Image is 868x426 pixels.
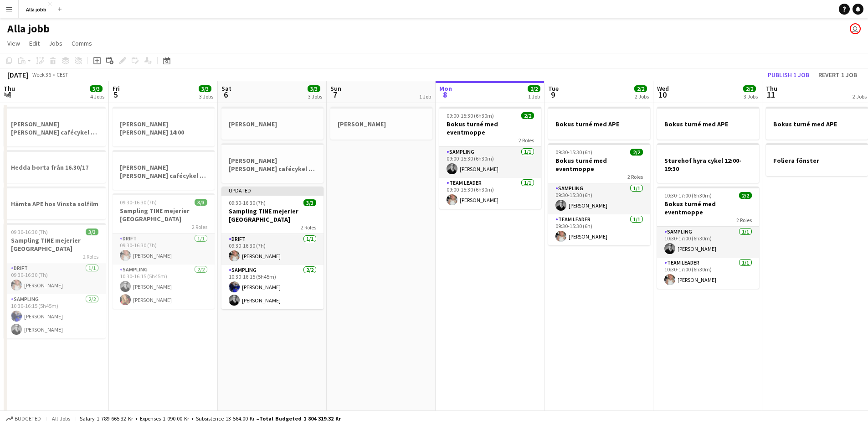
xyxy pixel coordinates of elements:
span: 5 [111,89,120,100]
span: 2/2 [630,149,643,156]
span: 09:00-15:30 (6h30m) [447,112,494,119]
app-job-card: Updated09:30-16:30 (7h)3/3Sampling TINE mejerier [GEOGRAPHIC_DATA]2 RolesDrift1/109:30-16:30 (7h)... [221,187,324,309]
div: Sturehof hyra cykel 12:00-19:30 [657,143,759,183]
app-job-card: 09:00-15:30 (6h30m)2/2Bokus turné med eventmoppe2 RolesSampling1/109:00-15:30 (6h30m)[PERSON_NAME... [439,107,541,209]
span: 10 [656,89,669,100]
app-job-card: Bokus turné med APE [766,107,868,140]
h3: Sturehof hyra cykel 12:00-19:30 [657,156,759,173]
span: Comms [72,39,92,47]
span: Total Budgeted 1 804 319.32 kr [259,415,341,422]
span: 4 [2,89,15,100]
h3: [PERSON_NAME] [PERSON_NAME] cafécykel - sthlm, [GEOGRAPHIC_DATA], cph [113,163,215,180]
button: Budgeted [5,414,42,424]
h3: [PERSON_NAME] [330,120,432,128]
h3: [PERSON_NAME] [PERSON_NAME] cafécykel - sthlm, [GEOGRAPHIC_DATA], cph [221,156,324,173]
div: Salary 1 789 665.32 kr + Expenses 1 090.00 kr + Subsistence 13 564.00 kr = [80,415,341,422]
app-job-card: [PERSON_NAME] [330,107,432,140]
app-job-card: 09:30-15:30 (6h)2/2Bokus turné med eventmoppe2 RolesSampling1/109:30-15:30 (6h)[PERSON_NAME]Team ... [548,143,650,245]
app-job-card: Hedda borta från 16.30/17 [4,150,106,183]
div: 3 Jobs [308,93,322,100]
app-card-role: Sampling2/210:30-16:15 (5h45m)[PERSON_NAME][PERSON_NAME] [221,265,324,309]
app-card-role: Sampling2/210:30-16:15 (5h45m)[PERSON_NAME][PERSON_NAME] [4,294,106,338]
h3: Hämta APE hos Vinsta solfilm [4,200,106,208]
div: 4 Jobs [90,93,104,100]
app-job-card: Bokus turné med APE [657,107,759,140]
app-card-role: Team Leader1/109:00-15:30 (6h30m)[PERSON_NAME] [439,178,541,209]
span: Sat [221,84,231,93]
span: 2/2 [739,192,752,199]
app-job-card: Foliera fönster [766,143,868,176]
h3: Bokus turné med eventmoppe [657,200,759,216]
app-card-role: Sampling1/109:00-15:30 (6h30m)[PERSON_NAME] [439,147,541,178]
span: 3/3 [303,199,316,206]
h3: [PERSON_NAME] [PERSON_NAME] 14:00 [113,120,215,136]
span: 2/2 [634,85,647,92]
app-job-card: [PERSON_NAME] [PERSON_NAME] 14:00 [113,107,215,146]
span: Jobs [49,39,62,47]
h3: [PERSON_NAME] [221,120,324,128]
div: 1 Job [419,93,431,100]
h3: Hedda borta från 16.30/17 [4,163,106,171]
div: 3 Jobs [744,93,758,100]
span: Fri [113,84,120,93]
app-job-card: Hämta APE hos Vinsta solfilm [4,187,106,219]
h3: Sampling TINE mejerier [GEOGRAPHIC_DATA] [221,207,324,223]
span: 10:30-17:00 (6h30m) [664,192,712,199]
span: Edit [29,39,40,47]
span: 3/3 [90,85,103,92]
h1: Alla jobb [7,22,50,36]
span: 3/3 [195,199,207,206]
span: Wed [657,84,669,93]
div: 3 Jobs [199,93,213,100]
app-job-card: [PERSON_NAME] [221,107,324,140]
app-card-role: Sampling2/210:30-16:15 (5h45m)[PERSON_NAME][PERSON_NAME] [113,265,215,309]
span: 2 Roles [519,137,534,144]
h3: Bokus turné med APE [657,120,759,128]
a: Jobs [45,37,66,49]
app-job-card: [PERSON_NAME] [PERSON_NAME] cafécykel - sthlm, [GEOGRAPHIC_DATA], cph [113,150,215,190]
app-card-role: Team Leader1/110:30-17:00 (6h30m)[PERSON_NAME] [657,258,759,289]
app-job-card: 10:30-17:00 (6h30m)2/2Bokus turné med eventmoppe2 RolesSampling1/110:30-17:00 (6h30m)[PERSON_NAME... [657,187,759,289]
span: Thu [4,84,15,93]
app-card-role: Sampling1/109:30-15:30 (6h)[PERSON_NAME] [548,183,650,214]
span: 2 Roles [627,173,643,180]
span: Mon [439,84,452,93]
a: Comms [68,37,96,49]
div: CEST [56,71,68,78]
app-card-role: Drift1/109:30-16:30 (7h)[PERSON_NAME] [4,263,106,294]
div: Updated [221,187,324,194]
app-job-card: [PERSON_NAME] [PERSON_NAME] cafécykel - sthlm, [GEOGRAPHIC_DATA], cph [4,107,106,146]
span: 09:30-16:30 (7h) [120,199,157,206]
app-job-card: 09:30-16:30 (7h)3/3Sampling TINE mejerier [GEOGRAPHIC_DATA]2 RolesDrift1/109:30-16:30 (7h)[PERSON... [4,223,106,338]
div: [DATE] [7,70,28,79]
h3: Sampling TINE mejerier [GEOGRAPHIC_DATA] [4,236,106,253]
div: 1 Job [528,93,540,100]
span: 2/2 [528,85,540,92]
div: 2 Jobs [853,93,867,100]
span: All jobs [50,415,72,422]
h3: Sampling TINE mejerier [GEOGRAPHIC_DATA] [113,207,215,223]
span: 09:30-16:30 (7h) [229,199,266,206]
button: Alla jobb [19,0,54,18]
a: Edit [26,37,43,49]
span: Sun [330,84,341,93]
span: 2/2 [743,85,756,92]
h3: Bokus turné med APE [766,120,868,128]
button: Publish 1 job [764,69,813,81]
app-job-card: [PERSON_NAME] [PERSON_NAME] cafécykel - sthlm, [GEOGRAPHIC_DATA], cph [221,143,324,183]
span: 2/2 [521,112,534,119]
h3: [PERSON_NAME] [PERSON_NAME] cafécykel - sthlm, [GEOGRAPHIC_DATA], cph [4,120,106,136]
a: View [4,37,24,49]
span: 09:30-16:30 (7h) [11,229,48,235]
app-job-card: 09:30-16:30 (7h)3/3Sampling TINE mejerier [GEOGRAPHIC_DATA]2 RolesDrift1/109:30-16:30 (7h)[PERSON... [113,193,215,309]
